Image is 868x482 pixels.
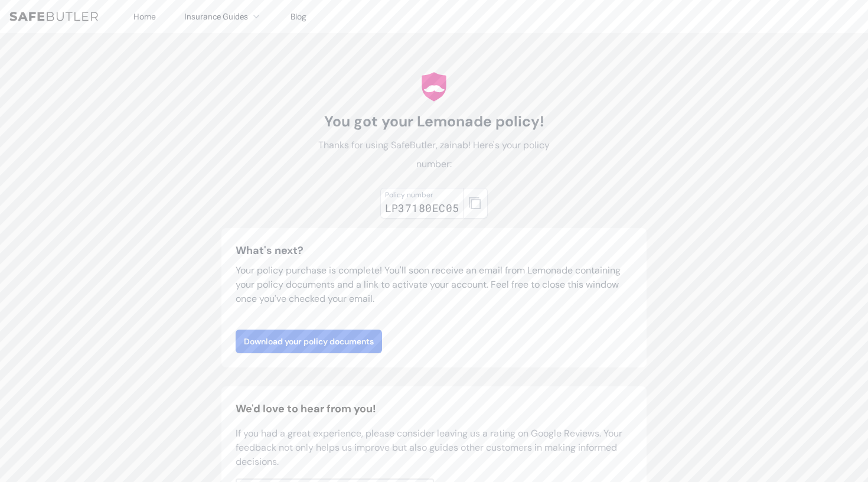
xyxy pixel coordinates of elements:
img: SafeButler Text Logo [9,12,98,21]
h2: We'd love to hear from you! [236,400,632,417]
h1: You got your Lemonade policy! [302,112,566,131]
h3: What's next? [236,242,632,259]
button: Insurance Guides [184,9,262,24]
a: Download your policy documents [236,330,382,353]
p: Your policy purchase is complete! You'll soon receive an email from Lemonade containing your poli... [236,263,632,306]
p: If you had a great experience, please consider leaving us a rating on Google Reviews. Your feedba... [236,426,632,469]
p: Thanks for using SafeButler, zainab! Here's your policy number: [302,136,566,174]
div: Policy number [385,190,459,200]
a: Home [133,11,156,22]
a: Blog [291,11,306,22]
div: LP37180EC05 [385,200,459,216]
